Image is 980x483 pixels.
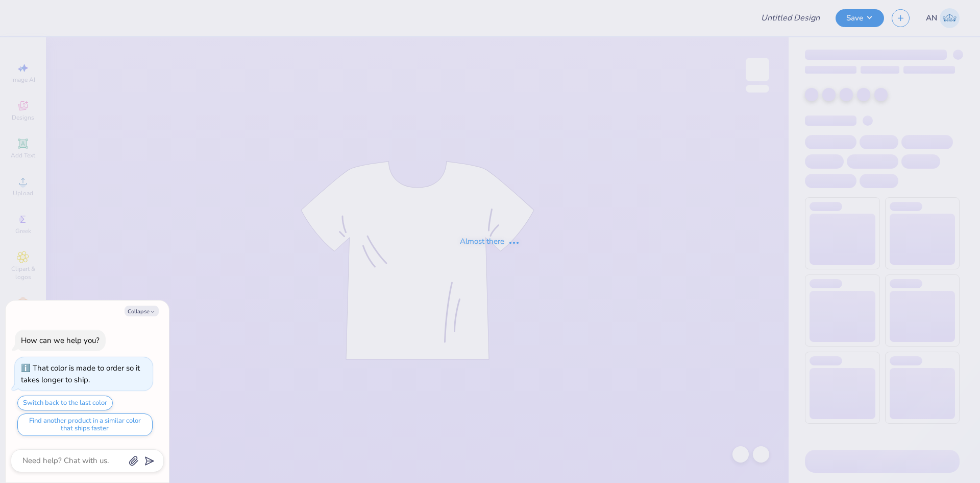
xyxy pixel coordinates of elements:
button: Find another product in a similar color that ships faster [17,413,153,436]
div: How can we help you? [21,335,100,346]
button: Collapse [125,306,159,316]
div: Almost there [460,236,520,247]
div: That color is made to order so it takes longer to ship. [21,363,140,385]
button: Switch back to the last color [17,396,113,410]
